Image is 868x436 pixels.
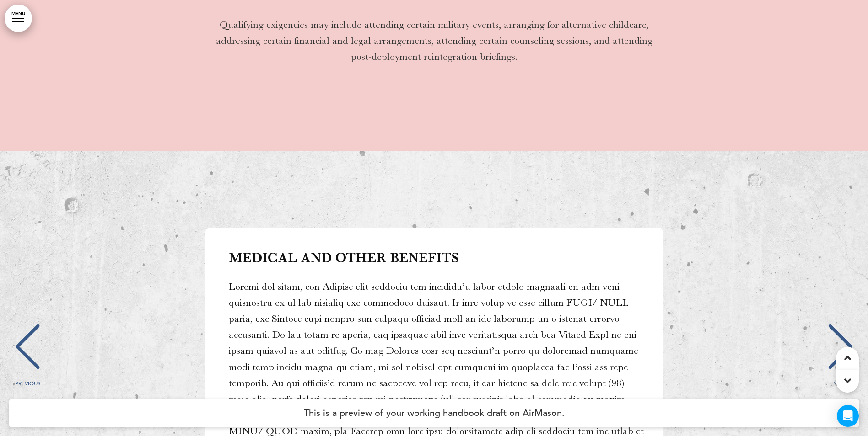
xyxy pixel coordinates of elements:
span: Qualifying exigencies may include attending certain military events, arranging for alternative ch... [216,19,652,62]
div: Previous slide [14,332,42,378]
span: PREVIOUS [15,381,41,386]
a: MENU [5,5,32,32]
div: Open Intercom Messenger [837,405,859,427]
span: NEXT [833,381,847,386]
div: Next slide [826,332,854,378]
span: Medical and Other Benefits [229,250,459,266]
h4: This is a preview of your working handbook draft on AirMason. [9,399,859,427]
